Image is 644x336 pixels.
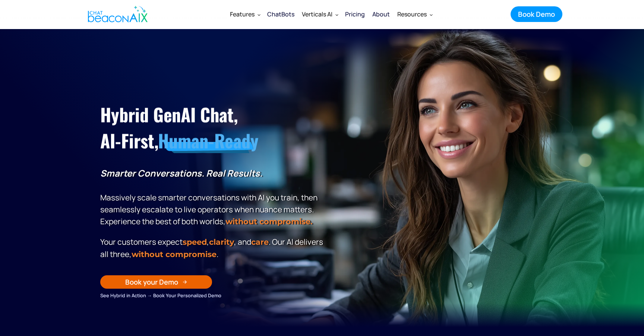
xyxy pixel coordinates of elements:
[341,4,369,24] a: Pricing
[100,101,326,154] h1: Hybrid GenAI Chat, AI-First,
[511,6,562,22] a: Book Demo
[183,237,207,247] strong: speed
[251,237,269,247] span: care
[258,13,261,16] img: Dropdown
[518,9,555,19] div: Book Demo
[372,9,390,19] div: About
[298,5,341,23] div: Verticals AI
[263,4,298,24] a: ChatBots
[369,4,394,24] a: About
[82,1,152,27] a: home
[267,9,294,19] div: ChatBots
[226,5,263,23] div: Features
[302,9,332,19] div: Verticals AI
[230,9,255,19] div: Features
[100,167,262,179] strong: Smarter Conversations. Real Results.
[430,13,433,16] img: Dropdown
[100,236,326,260] p: Your customers expect , , and . Our Al delivers all three, .
[158,127,258,154] span: Human-Ready
[100,167,326,228] p: Massively scale smarter conversations with AI you train, then seamlessly escalate to live operato...
[100,275,212,289] a: Book your Demo
[100,291,326,299] div: See Hybrid in Action → Book Your Personalized Demo
[209,237,234,247] span: clarity
[394,5,436,23] div: Resources
[183,280,187,284] img: Arrow
[345,9,365,19] div: Pricing
[397,9,427,19] div: Resources
[125,277,178,287] div: Book your Demo
[132,250,217,259] span: without compromise
[335,13,338,16] img: Dropdown
[225,217,312,226] strong: without compromise.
